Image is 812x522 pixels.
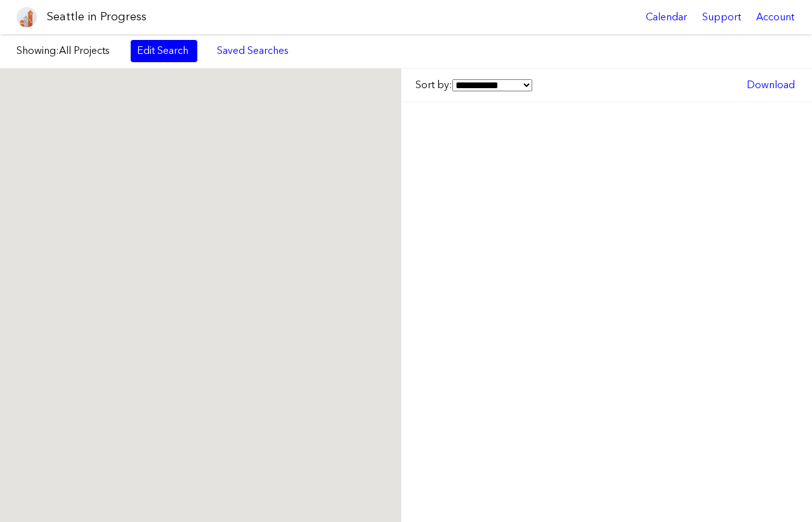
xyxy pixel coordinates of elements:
a: Download [740,74,801,96]
span: All Projects [59,44,110,56]
select: Sort by: [452,79,532,91]
img: favicon-96x96.png [16,7,37,27]
a: Edit Search [131,40,197,62]
label: Showing: [16,44,118,58]
h1: Seattle in Progress [47,9,147,25]
a: Saved Searches [210,40,296,62]
label: Sort by: [416,78,532,92]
